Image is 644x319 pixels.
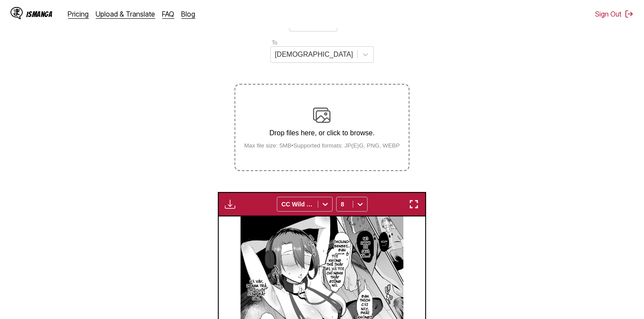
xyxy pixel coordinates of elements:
p: CHOUNO- SENSEI.. BẠN ĐANG Ở ĐÂU... [332,238,352,263]
img: IsManga Logo [10,7,23,19]
p: VÀ VẬY, DRAMA TRẢ THÙ CUỐI CÙNG BẮT ĐẦU. [243,278,270,302]
p: Drop files here, or click to browse. [237,129,407,137]
img: Sign out [625,10,634,18]
img: Download translated images [225,199,235,209]
a: FAQ [162,10,175,18]
a: Upload & Translate [96,10,155,18]
button: Sign Out [595,10,634,18]
div: IsManga [26,10,52,18]
img: Enter fullscreen [409,199,419,209]
a: IsManga LogoIsManga [10,7,68,21]
p: NÓ ĐANG ĐI QUÁ XA...! [358,235,374,260]
a: Blog [182,10,196,18]
p: TÔI KHÔNG THỂ THẤY GÌ, VÀ TÔI CHỈ NGHE THẤY GIỌNG NÓ. [324,253,347,290]
a: Pricing [68,10,89,18]
label: To [272,40,278,46]
small: Max file size: 5MB • Supported formats: JP(E)G, PNG, WEBP [237,142,407,149]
